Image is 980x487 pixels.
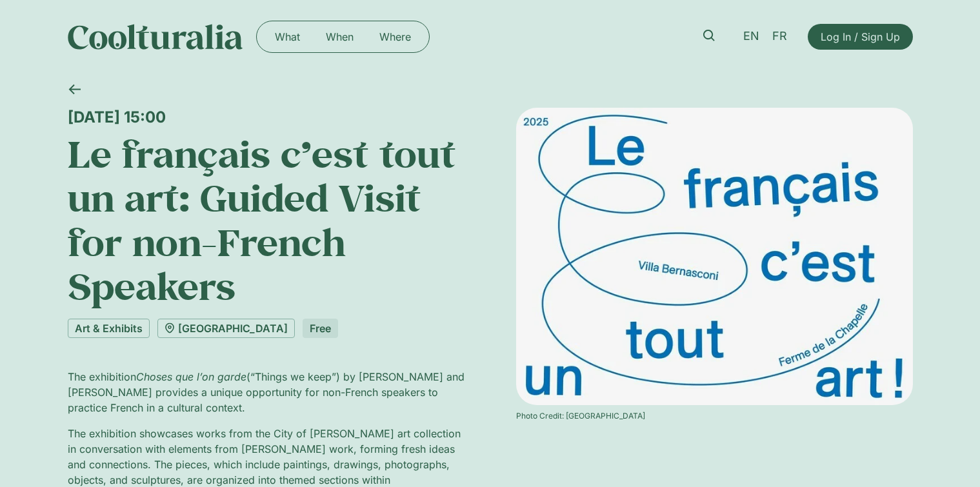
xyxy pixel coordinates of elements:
div: Photo Credit: [GEOGRAPHIC_DATA] [516,410,913,422]
div: Free [303,319,338,338]
a: When [313,26,366,47]
div: [DATE] 15:00 [68,108,465,126]
a: FR [766,27,794,46]
a: Art & Exhibits [68,319,150,338]
a: EN [737,27,766,46]
a: Where [366,26,424,47]
em: Choses que l’on garde [136,370,246,383]
a: Log In / Sign Up [808,24,913,50]
span: EN [743,30,759,43]
span: Log In / Sign Up [821,29,900,45]
nav: Menu [262,26,424,47]
a: What [262,26,313,47]
h1: Le français c’est tout un art: Guided Visit for non-French Speakers [68,132,465,308]
p: The exhibition (“Things we keep”) by [PERSON_NAME] and [PERSON_NAME] provides a unique opportunit... [68,369,465,415]
img: Coolturalia - Le français c'est tout un art [516,108,913,405]
span: FR [772,30,787,43]
a: [GEOGRAPHIC_DATA] [157,319,295,338]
